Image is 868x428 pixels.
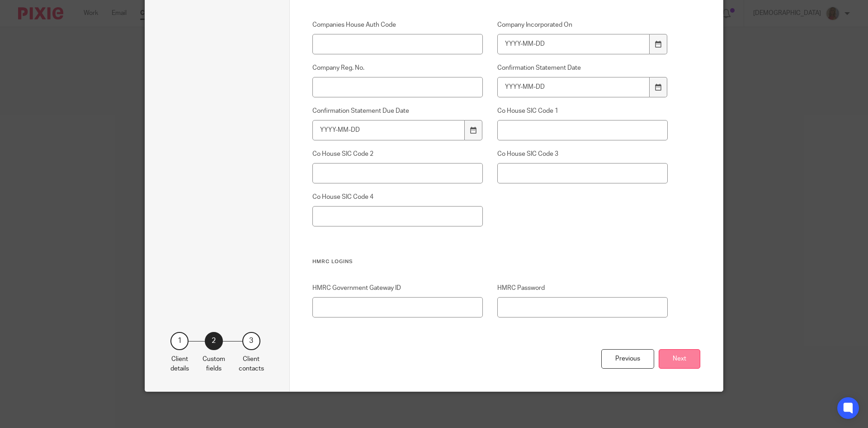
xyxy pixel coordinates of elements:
label: HMRC Password [497,284,668,293]
label: Company Reg. No. [312,63,483,72]
label: HMRC Government Gateway ID [312,284,483,293]
input: YYYY-MM-DD [497,77,650,97]
div: Previous [601,349,654,369]
label: Co House SIC Code 1 [497,106,668,115]
label: Co House SIC Code 4 [312,192,483,202]
div: 3 [242,332,260,350]
p: Client details [170,355,189,373]
label: Confirmation Statement Due Date [312,106,483,115]
h3: HMRC Logins [312,258,668,265]
label: Companies House Auth Code [312,20,483,29]
label: Confirmation Statement Date [497,63,668,72]
label: Co House SIC Code 3 [497,149,668,159]
button: Next [659,349,700,369]
label: Company Incorporated On [497,20,668,29]
input: YYYY-MM-DD [312,120,465,140]
div: 1 [170,332,189,350]
input: YYYY-MM-DD [497,34,650,54]
div: 2 [205,332,223,350]
p: Custom fields [203,355,225,373]
p: Client contacts [239,355,264,373]
label: Co House SIC Code 2 [312,149,483,159]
